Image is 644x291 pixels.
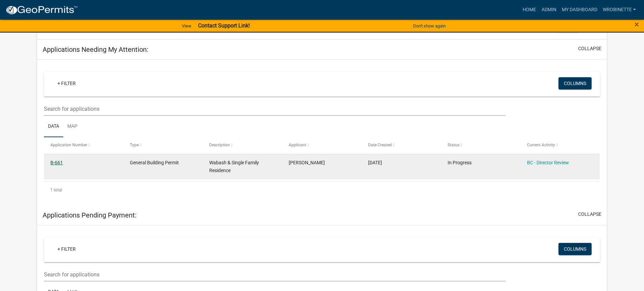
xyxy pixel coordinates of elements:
span: Wabash & Single Family Residence [209,160,259,173]
button: collapse [578,45,601,52]
datatable-header-cell: Status [441,137,520,153]
button: Close [635,20,639,28]
a: My Dashboard [559,3,600,16]
a: BC - Director Review [527,160,569,165]
span: 09/14/2025 [368,160,382,165]
button: Don't show again [410,20,448,32]
input: Search for applications [44,102,505,116]
a: Map [63,116,81,138]
button: collapse [578,211,601,218]
a: + Filter [52,243,81,255]
span: Date Created [368,143,392,147]
a: B-661 [50,160,63,165]
div: collapse [37,60,607,205]
datatable-header-cell: Description [203,137,282,153]
span: Shane Weist [289,160,325,165]
span: × [635,20,639,29]
h5: Applications Needing My Attention: [43,45,148,54]
datatable-header-cell: Current Activity [520,137,600,153]
datatable-header-cell: Type [123,137,203,153]
span: Type [130,143,139,147]
span: Current Activity [527,143,555,147]
span: In Progress [448,160,472,165]
a: Home [520,3,539,16]
a: Admin [539,3,559,16]
datatable-header-cell: Applicant [282,137,362,153]
span: General Building Permit [130,160,179,165]
input: Search for applications [44,268,505,282]
datatable-header-cell: Date Created [362,137,441,153]
a: Data [44,116,63,138]
button: Columns [558,243,592,255]
span: Status [448,143,459,147]
span: Applicant [289,143,306,147]
h5: Applications Pending Payment: [43,211,137,219]
div: 1 total [44,182,600,199]
a: + Filter [52,77,81,89]
span: Application Number [50,143,87,147]
span: Description [209,143,230,147]
button: Columns [558,77,592,89]
a: wrobinette [600,3,639,16]
datatable-header-cell: Application Number [44,137,123,153]
a: View [179,20,194,32]
strong: Contact Support Link! [198,22,250,29]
